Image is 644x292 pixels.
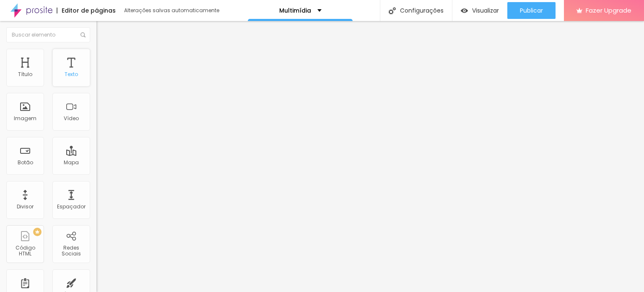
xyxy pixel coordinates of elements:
[472,7,499,14] span: Visualizar
[18,160,33,166] div: Botão
[8,245,42,257] div: Código HTML
[65,71,78,77] div: Texto
[14,116,36,121] div: Imagem
[64,160,79,166] div: Mapa
[389,7,396,14] img: Icone
[279,8,311,13] p: Multimídia
[17,204,34,210] div: Divisor
[18,71,32,77] div: Título
[55,245,88,257] div: Redes Sociais
[6,27,90,42] input: Buscar elemento
[80,32,86,37] img: Icone
[520,7,543,14] span: Publicar
[57,204,86,210] div: Espaçador
[461,7,468,14] img: view-1.svg
[586,7,631,14] span: Fazer Upgrade
[452,2,507,19] button: Visualizar
[64,116,79,121] div: Vídeo
[96,21,644,292] iframe: Editor
[57,8,116,13] div: Editor de páginas
[507,2,556,19] button: Publicar
[124,8,221,13] div: Alterações salvas automaticamente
